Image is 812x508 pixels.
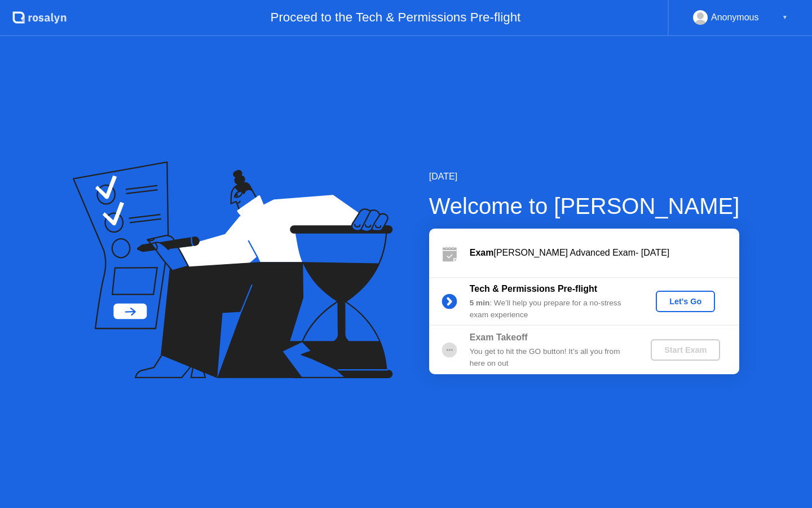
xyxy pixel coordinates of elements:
div: ▼ [782,10,788,25]
div: Welcome to [PERSON_NAME] [429,189,740,223]
b: Exam Takeoff [470,332,528,342]
b: 5 min [470,299,490,307]
div: Anonymous [711,10,759,25]
div: You get to hit the GO button! It’s all you from here on out [470,346,632,369]
div: Let's Go [660,297,710,306]
div: [PERSON_NAME] Advanced Exam- [DATE] [470,246,739,260]
b: Exam [470,248,494,257]
b: Tech & Permissions Pre-flight [470,284,597,294]
button: Let's Go [656,291,715,312]
div: : We’ll help you prepare for a no-stress exam experience [470,297,632,321]
button: Start Exam [651,339,720,361]
div: [DATE] [429,170,740,183]
div: Start Exam [655,345,716,354]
